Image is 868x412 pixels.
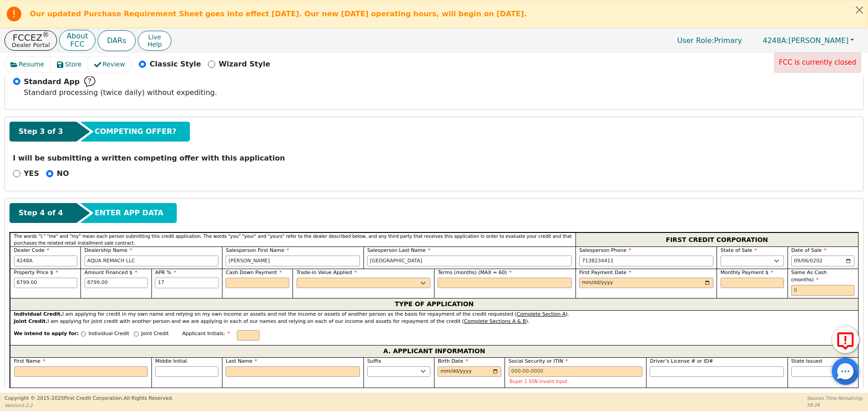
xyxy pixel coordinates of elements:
span: Terms (months) (MAX = 60) [438,270,507,275]
span: First Payment Date [579,270,631,275]
span: Standard App [24,76,80,87]
button: Review [88,57,132,72]
p: Version 3.2.2 [5,402,173,409]
input: xx.xx% [155,278,218,289]
p: YES [24,168,39,179]
span: Driver’s License # or ID# [650,358,713,364]
p: Joint Credit [141,330,169,338]
span: User Role : [677,36,714,45]
b: Our updated Purchase Requirement Sheet goes into effect [DATE]. Our new [DATE] operating hours, w... [30,9,527,18]
span: COMPETING OFFER? [94,126,176,137]
span: Salesperson Last Name [367,247,430,253]
button: Report Error to FCC [832,326,859,353]
span: Cash Down Payment [226,270,282,275]
span: Same As Cash (months) [791,270,827,283]
u: Complete Sections A & B [464,318,526,324]
a: User Role:Primary [668,32,751,49]
span: Review [103,60,125,69]
div: The words "I," "me" and "my" mean each person submitting this credit application. The words "you"... [10,232,576,246]
button: Resume [5,57,51,72]
input: YYYY-MM-DD [438,366,501,377]
span: Applicant Initials: [182,331,230,336]
input: YYYY-MM-DD [579,278,713,289]
span: Monthly Payment $ [721,270,774,275]
span: Help [147,41,162,48]
span: Trade-in Value Applied [297,270,357,275]
p: I will be submitting a written competing offer with this application [13,153,855,164]
span: We intend to apply for: [14,330,79,345]
span: FCC is currently closed [779,58,856,66]
p: FCCEZ [12,33,50,42]
span: State Issued [791,358,822,364]
button: LiveHelp [138,31,171,51]
strong: Joint Credit. [14,318,47,324]
input: 0 [791,285,854,296]
button: Store [51,57,89,72]
span: APR % [155,270,176,275]
button: 4248A:[PERSON_NAME] [753,33,863,47]
span: ENTER APP DATA [94,208,163,218]
span: Dealership Name [85,247,132,253]
span: Store [65,60,82,69]
p: Dealer Portal [12,42,50,48]
span: Resume [19,60,44,69]
p: About [66,33,88,40]
span: Dealer Code [14,247,49,253]
p: Individual Credit [89,330,129,338]
u: Complete Section A [517,311,566,317]
div: I am applying for credit in my own name and relying on my own income or assets and not the income... [14,311,855,318]
img: Help Bubble [84,76,95,87]
button: AboutFCC [59,30,95,51]
span: Amount Financed $ [85,270,137,275]
button: FCCEZ®Dealer Portal [5,30,57,51]
sup: ® [42,31,49,39]
p: Buyer 1 SSN Invalid Input [509,379,642,384]
div: I am applying for joint credit with another person and we are applying in each of our names and r... [14,318,855,326]
span: Birth Date [438,358,468,364]
span: Property Price $ [14,270,58,275]
p: Session Time Remaining: [807,395,863,402]
button: DARs [98,30,136,51]
span: Step 3 of 3 [19,126,63,137]
p: Classic Style [150,59,201,70]
span: 4248A: [763,36,788,45]
p: 58:26 [807,402,863,408]
span: Live [147,33,162,41]
input: 303-867-5309 x104 [579,256,713,266]
span: Date of Sale [791,247,826,253]
span: Middle Initial [155,358,187,364]
p: Wizard Style [219,59,270,70]
p: Copyright © 2015- 2025 First Credit Corporation. [5,395,173,403]
span: Salesperson Phone [579,247,631,253]
span: Last Name [226,358,257,364]
span: All Rights Reserved. [123,395,173,401]
span: First Name [14,358,46,364]
span: [PERSON_NAME] [763,36,849,45]
span: State of Sale [721,247,757,253]
span: TYPE OF APPLICATION [395,298,474,310]
input: 000-00-0000 [509,366,643,377]
span: A. APPLICANT INFORMATION [383,346,485,357]
p: FCC [66,41,88,48]
p: Primary [668,32,751,49]
button: Close alert [851,0,868,19]
span: Salesperson First Name [226,247,289,253]
span: FIRST CREDIT CORPORATION [666,234,768,246]
p: NO [57,168,69,179]
span: Step 4 of 4 [19,208,63,218]
span: Social Security or ITIN [509,358,568,364]
input: YYYY-MM-DD [791,256,854,266]
strong: Individual Credit. [14,311,62,317]
span: Suffix [367,358,381,364]
span: Standard processing (twice daily) without expediting. [24,88,217,97]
